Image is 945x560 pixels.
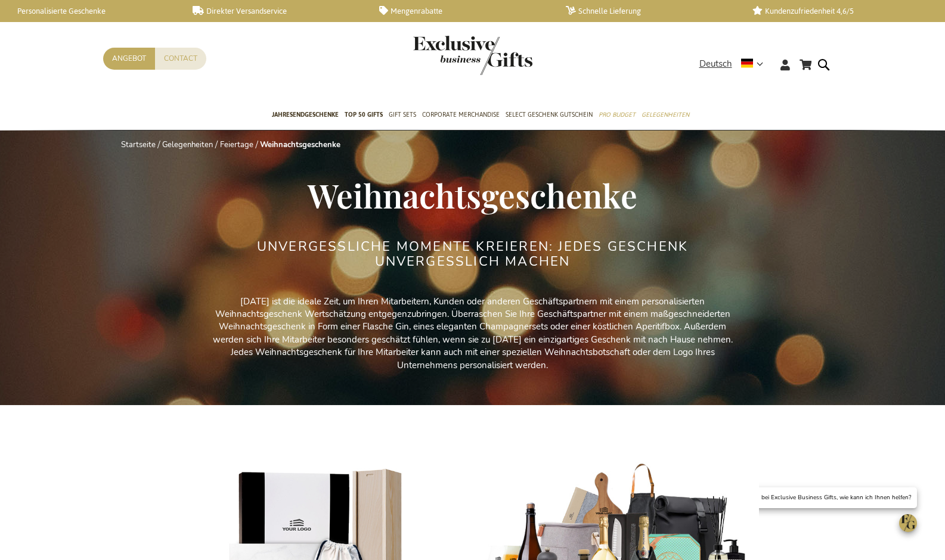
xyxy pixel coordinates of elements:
[193,6,360,16] a: Direkter Versandservice
[642,101,689,130] a: Gelegenheiten
[6,6,173,16] a: Personalisierte Geschenke
[413,36,473,75] a: store logo
[121,139,156,150] a: Startseite
[103,48,155,70] a: Angebot
[752,6,920,16] a: Kundenzufriedenheit 4,6/5
[389,108,416,121] span: Gift Sets
[389,101,416,130] a: Gift Sets
[220,139,253,150] a: Feiertage
[155,48,206,70] a: Contact
[599,101,636,130] a: Pro Budget
[422,108,500,121] span: Corporate Merchandise
[379,6,547,16] a: Mengenrabatte
[422,101,500,130] a: Corporate Merchandise
[308,173,637,217] span: Weihnachtsgeschenke
[205,295,741,372] p: [DATE] ist die ideale Zeit, um Ihren Mitarbeitern, Kunden oder anderen Geschäftspartnern mit eine...
[249,239,696,268] h2: UNVERGESSLICHE MOMENTE KREIEREN: JEDES GESCHENK UNVERGESSLICH MACHEN
[272,101,339,130] a: Jahresendgeschenke
[506,108,593,121] span: Select Geschenk Gutschein
[699,57,732,71] span: Deutsch
[506,101,593,130] a: Select Geschenk Gutschein
[345,101,383,130] a: TOP 50 Gifts
[162,139,213,150] a: Gelegenheiten
[599,108,636,121] span: Pro Budget
[345,108,383,121] span: TOP 50 Gifts
[260,139,340,150] strong: Weihnachtsgeschenke
[566,6,733,16] a: Schnelle Lieferung
[272,108,339,121] span: Jahresendgeschenke
[642,108,689,121] span: Gelegenheiten
[413,36,532,75] img: Exclusive Business gifts logo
